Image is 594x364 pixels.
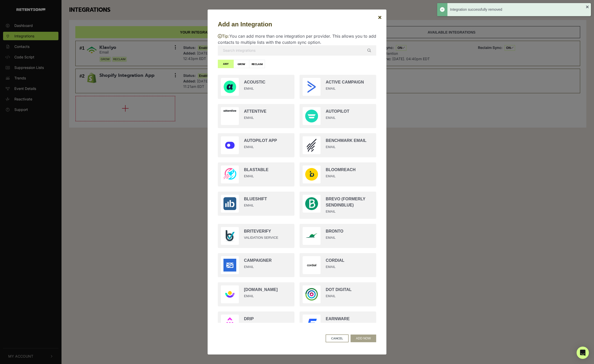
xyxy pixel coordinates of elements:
[218,34,229,39] span: Tip:
[218,20,376,29] h5: Add an Integration
[218,33,376,45] p: You can add more than one integration per provider. This allows you to add contacts to multiple l...
[378,13,382,21] span: ×
[233,60,249,68] label: GROW
[374,10,386,24] button: Close
[450,7,586,12] div: Integration successfully removed
[218,60,234,68] label: ANY
[577,347,589,359] div: Open Intercom Messenger
[249,60,265,68] label: RECLAIM
[218,45,376,56] input: Search integrations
